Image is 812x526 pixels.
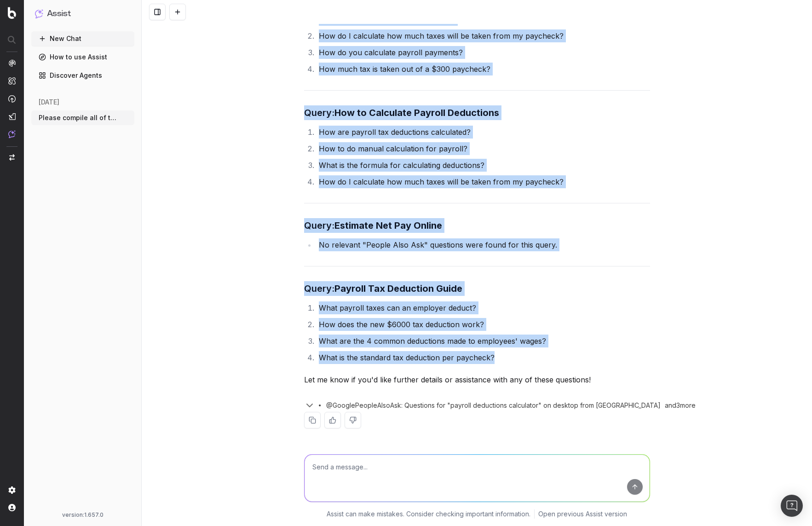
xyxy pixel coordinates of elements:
[334,220,442,231] strong: Estimate Net Pay Online
[8,504,16,511] img: My account
[316,142,650,155] li: How to do manual calculation for payroll?
[31,68,134,83] a: Discover Agents
[316,29,650,42] li: How do I calculate how much taxes will be taken from my paycheck?
[326,401,661,410] span: @GooglePeopleAlsoAsk: Questions for "payroll deductions calculator" on desktop from [GEOGRAPHIC_D...
[304,373,650,386] p: Let me know if you'd like further details or assistance with any of these questions!
[39,98,59,107] span: [DATE]
[8,486,16,494] img: Setting
[35,511,131,519] div: version: 1.657.0
[8,130,16,138] img: Assist
[35,9,43,18] img: Assist
[316,63,650,75] li: How much tax is taken out of a $300 paycheck?
[316,238,650,251] li: No relevant "People Also Ask" questions were found for this query.
[316,46,650,59] li: How do you calculate payroll payments?
[316,351,650,364] li: What is the standard tax deduction per paycheck?
[8,77,16,85] img: Intelligence
[39,113,120,122] span: Please compile all of the people also as
[31,110,134,125] button: Please compile all of the people also as
[31,31,134,46] button: New Chat
[8,7,16,19] img: Botify logo
[316,318,650,331] li: How does the new $6000 tax deduction work?
[781,495,803,517] div: Open Intercom Messenger
[47,7,71,20] h1: Assist
[304,105,650,120] h3: Query:
[316,126,650,139] li: How are payroll tax deductions calculated?
[8,95,16,103] img: Activation
[316,301,650,314] li: What payroll taxes can an employer deduct?
[8,59,16,67] img: Analytics
[334,107,499,118] strong: How to Calculate Payroll Deductions
[304,218,650,233] h3: Query:
[316,175,650,188] li: How do I calculate how much taxes will be taken from my paycheck?
[334,283,462,294] strong: Payroll Tax Deduction Guide
[9,154,15,161] img: Switch project
[8,113,16,120] img: Studio
[35,7,131,20] button: Assist
[316,159,650,172] li: What is the formula for calculating deductions?
[661,401,696,410] div: and 3 more
[327,509,530,519] p: Assist can make mistakes. Consider checking important information.
[304,281,650,296] h3: Query:
[538,509,627,519] a: Open previous Assist version
[31,50,134,64] a: How to use Assist
[316,335,650,347] li: What are the 4 common deductions made to employees' wages?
